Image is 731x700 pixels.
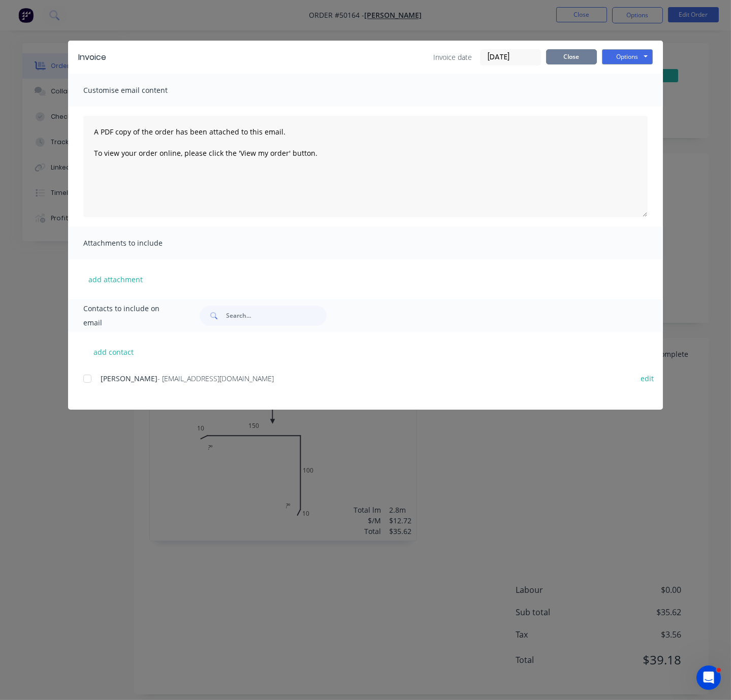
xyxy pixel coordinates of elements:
span: [PERSON_NAME] [101,374,157,383]
div: Invoice [78,51,106,63]
span: Attachments to include [83,236,195,250]
button: Close [546,49,597,64]
button: edit [634,372,660,385]
span: Invoice date [433,52,472,62]
button: add contact [83,344,144,359]
button: add attachment [83,272,148,287]
span: Customise email content [83,83,195,97]
span: - [EMAIL_ADDRESS][DOMAIN_NAME] [157,374,274,383]
iframe: Intercom live chat [696,665,721,690]
button: Options [602,49,653,64]
input: Search... [226,306,327,326]
textarea: A PDF copy of the order has been attached to this email. To view your order online, please click ... [83,116,648,217]
span: Contacts to include on email [83,302,174,330]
